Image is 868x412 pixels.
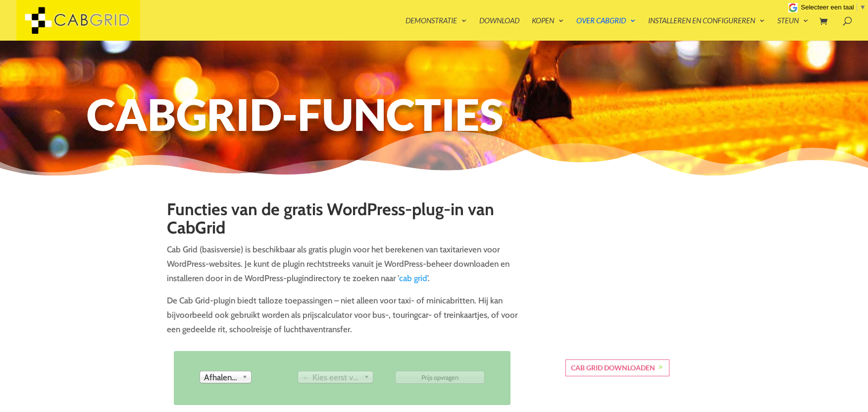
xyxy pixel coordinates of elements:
span: ​ [857,3,857,11]
font: Installeren en configureren [648,16,755,25]
a: Over CabGrid [576,17,636,41]
font: ← Kies eerst voor ophalen [302,372,397,382]
span: Selecteer een taal [801,3,854,11]
font: '. [427,273,430,283]
font: Cab Grid downloaden [571,363,655,372]
font: Download [479,16,519,25]
font: De Cab Grid-plugin biedt talloze toepassingen – niet alleen voor taxi- of minicabritten. Hij kan ... [167,295,517,334]
a: Installeren en configureren [648,17,765,41]
a: Cab Grid downloaden [565,359,669,376]
a: CabGrid Taxi Plugin [16,14,140,24]
a: Demonstratie [406,17,467,41]
font: Afhalen bij [204,372,243,382]
div: Afzetten [298,371,373,383]
a: Download [479,17,519,41]
div: Ophalen [200,371,252,383]
font: Steun [777,16,799,25]
font: Functies van de gratis WordPress-plug-in van CabGrid [167,199,494,238]
iframe: Cab Grid Taxi Prijscalculator Wordpress Plugin [534,200,701,326]
iframe: chat widget [807,350,868,397]
a: Steun [777,17,809,41]
font: Cab Grid (basisversie) is beschikbaar als gratis plugin voor het berekenen van taxitarieven voor ... [167,244,510,283]
a: cab grid [399,273,427,283]
input: Prijs opvragen [395,371,485,384]
a: Kopen [532,17,564,41]
font: CabGrid-functies [87,88,504,140]
span: ▼ [860,3,866,11]
font: Over CabGrid [576,16,626,25]
a: Selecteer een taal​ [801,3,866,11]
font: Kopen [532,16,554,25]
font: Demonstratie [406,16,457,25]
